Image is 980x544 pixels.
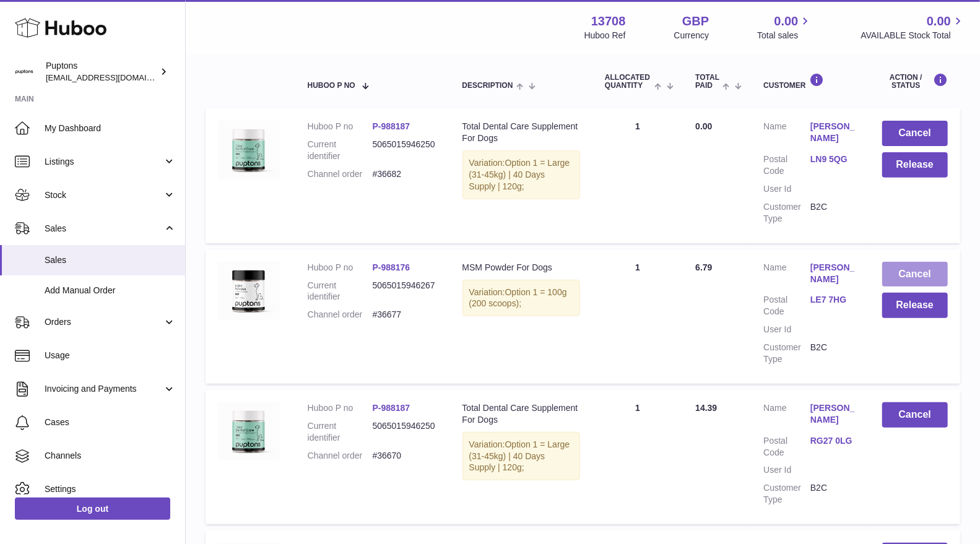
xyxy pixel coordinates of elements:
[308,82,355,90] span: Huboo P no
[469,287,567,309] span: Option 1 = 100g (200 scoops);
[45,483,176,495] span: Settings
[462,432,581,481] div: Variation:
[308,121,373,132] dt: Huboo P no
[763,262,810,288] dt: Name
[373,139,438,162] dd: 5065015946250
[45,450,176,462] span: Channels
[584,30,626,41] div: Huboo Ref
[45,316,163,328] span: Orders
[763,153,810,177] dt: Postal Code
[45,285,176,296] span: Add Manual Order
[373,280,438,303] dd: 5065015946267
[308,420,373,444] dt: Current identifier
[810,201,857,225] dd: B2C
[218,402,280,460] img: TotalDentalCarePowder120.jpg
[763,324,810,335] dt: User Id
[861,30,965,41] span: AVAILABLE Stock Total
[882,152,948,178] button: Release
[46,72,182,82] span: [EMAIL_ADDRESS][DOMAIN_NAME]
[592,249,683,384] td: 1
[763,294,810,317] dt: Postal Code
[469,158,570,191] span: Option 1 = Large (31-45kg) | 40 Days Supply | 120g;
[757,13,812,41] a: 0.00 Total sales
[882,262,948,287] button: Cancel
[810,342,857,365] dd: B2C
[45,223,163,235] span: Sales
[45,189,163,201] span: Stock
[695,121,712,131] span: 0.00
[308,309,373,321] dt: Channel order
[592,390,683,524] td: 1
[810,262,857,285] a: [PERSON_NAME]
[882,121,948,146] button: Cancel
[373,403,410,413] a: P-988187
[373,262,410,272] a: P-988176
[462,150,581,199] div: Variation:
[45,383,163,395] span: Invoicing and Payments
[695,74,719,90] span: Total paid
[810,435,857,447] a: RG27 0LG
[695,403,717,413] span: 14.39
[695,262,712,272] span: 6.79
[462,121,581,144] div: Total Dental Care Supplement For Dogs
[682,13,709,30] strong: GBP
[674,30,709,41] div: Currency
[373,450,438,462] dd: #36670
[45,350,176,361] span: Usage
[218,262,280,320] img: TotalPetsMSMPowderForDogs_ffb90623-83ef-4257-86e1-6a44a59590c6.jpg
[373,168,438,180] dd: #36682
[763,402,810,429] dt: Name
[469,439,570,473] span: Option 1 = Large (31-45kg) | 40 Days Supply | 120g;
[810,294,857,306] a: LE7 7HG
[810,402,857,426] a: [PERSON_NAME]
[763,342,810,365] dt: Customer Type
[882,73,948,90] div: Action / Status
[373,420,438,444] dd: 5065015946250
[605,74,651,90] span: ALLOCATED Quantity
[308,262,373,274] dt: Huboo P no
[373,309,438,321] dd: #36677
[45,417,176,428] span: Cases
[763,482,810,506] dt: Customer Type
[810,153,857,165] a: LN9 5QG
[763,201,810,225] dt: Customer Type
[462,82,513,90] span: Description
[218,121,280,179] img: TotalDentalCarePowder120.jpg
[763,121,810,147] dt: Name
[462,402,581,426] div: Total Dental Care Supplement For Dogs
[462,280,581,317] div: Variation:
[15,498,170,520] a: Log out
[927,13,951,30] span: 0.00
[861,13,965,41] a: 0.00 AVAILABLE Stock Total
[810,482,857,506] dd: B2C
[763,435,810,459] dt: Postal Code
[308,402,373,414] dt: Huboo P no
[591,13,626,30] strong: 13708
[308,168,373,180] dt: Channel order
[757,30,812,41] span: Total sales
[763,73,857,90] div: Customer
[373,121,410,131] a: P-988187
[763,464,810,476] dt: User Id
[462,262,581,274] div: MSM Powder For Dogs
[882,293,948,318] button: Release
[810,121,857,144] a: [PERSON_NAME]
[882,402,948,428] button: Cancel
[774,13,799,30] span: 0.00
[45,156,163,168] span: Listings
[45,123,176,134] span: My Dashboard
[45,254,176,266] span: Sales
[308,280,373,303] dt: Current identifier
[308,139,373,162] dt: Current identifier
[592,108,683,243] td: 1
[308,450,373,462] dt: Channel order
[763,183,810,195] dt: User Id
[15,63,33,81] img: hello@puptons.com
[46,60,157,84] div: Puptons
